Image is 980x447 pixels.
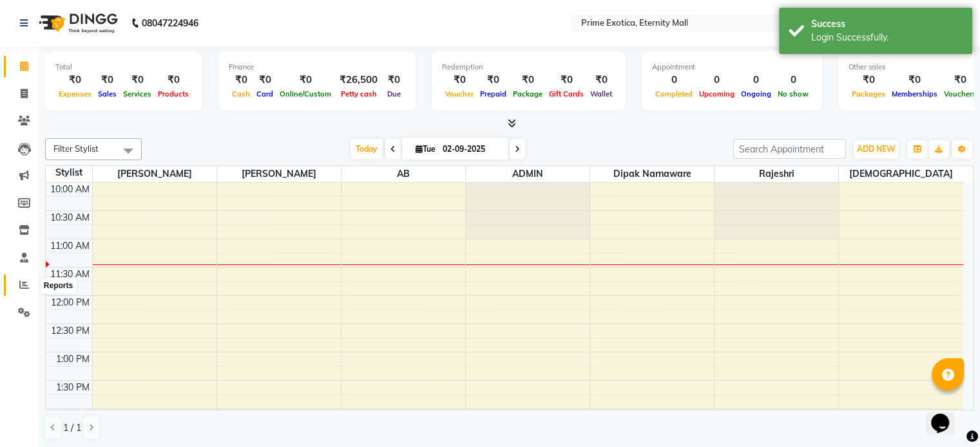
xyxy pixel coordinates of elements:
div: 1:30 PM [53,381,92,394]
div: ₹0 [155,73,192,87]
span: Tue [412,144,439,154]
span: Rajeshri [715,166,838,182]
span: Wallet [587,89,615,98]
div: ₹0 [383,73,405,87]
div: Appointment [652,62,812,73]
div: 12:00 PM [48,296,92,309]
span: Gift Cards [546,89,587,98]
span: Petty cash [338,89,380,98]
div: ₹0 [95,73,120,87]
span: ADD NEW [857,144,895,154]
span: Products [155,89,192,98]
span: ADMIN [466,166,590,182]
div: Redemption [442,62,615,73]
span: Expenses [55,89,95,98]
div: 1:00 PM [53,352,92,366]
div: ₹0 [442,73,477,87]
span: 1 / 1 [63,421,81,435]
div: Total [55,62,192,73]
img: logo [33,5,121,41]
div: 0 [652,73,696,87]
div: Finance [229,62,405,73]
input: Search Appointment [733,139,846,159]
div: 0 [738,73,774,87]
span: Services [120,89,155,98]
div: Success [811,17,963,31]
div: ₹0 [276,73,334,87]
div: Reports [41,278,76,294]
span: Vouchers [941,89,979,98]
div: ₹0 [546,73,587,87]
span: Package [510,89,546,98]
div: ₹0 [477,73,510,87]
span: [PERSON_NAME] [93,166,216,182]
div: ₹0 [941,73,979,87]
span: Memberships [889,89,941,98]
span: Today [351,139,383,159]
div: Login Successfully. [811,31,963,44]
div: ₹0 [253,73,276,87]
div: 11:00 AM [48,239,92,253]
div: ₹0 [587,73,615,87]
b: 08047224946 [142,5,198,41]
span: Prepaid [477,89,510,98]
div: ₹0 [229,73,253,87]
div: 10:00 AM [48,183,92,196]
div: 11:30 AM [48,268,92,281]
span: AB [341,166,465,182]
div: ₹0 [889,73,941,87]
span: Completed [652,89,696,98]
span: Dipak Narnaware [590,166,714,182]
div: 2:00 PM [53,409,92,423]
div: 10:30 AM [48,211,92,224]
span: Upcoming [696,89,738,98]
div: ₹0 [510,73,546,87]
span: Voucher [442,89,477,98]
div: 0 [774,73,812,87]
iframe: chat widget [926,396,967,434]
div: ₹26,500 [334,73,383,87]
span: Filter Stylist [53,143,99,154]
div: 0 [696,73,738,87]
span: Card [253,89,276,98]
div: ₹0 [849,73,889,87]
div: ₹0 [120,73,155,87]
div: Stylist [46,166,92,179]
button: ADD NEW [854,140,898,158]
span: Online/Custom [276,89,334,98]
input: 2025-09-02 [439,140,503,159]
span: Cash [229,89,253,98]
span: [PERSON_NAME] [217,166,341,182]
span: Sales [95,89,120,98]
div: 12:30 PM [48,324,92,338]
span: No show [774,89,812,98]
span: Ongoing [738,89,774,98]
div: ₹0 [55,73,95,87]
span: [DEMOGRAPHIC_DATA] [839,166,963,182]
span: Packages [849,89,889,98]
span: Due [384,89,404,98]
